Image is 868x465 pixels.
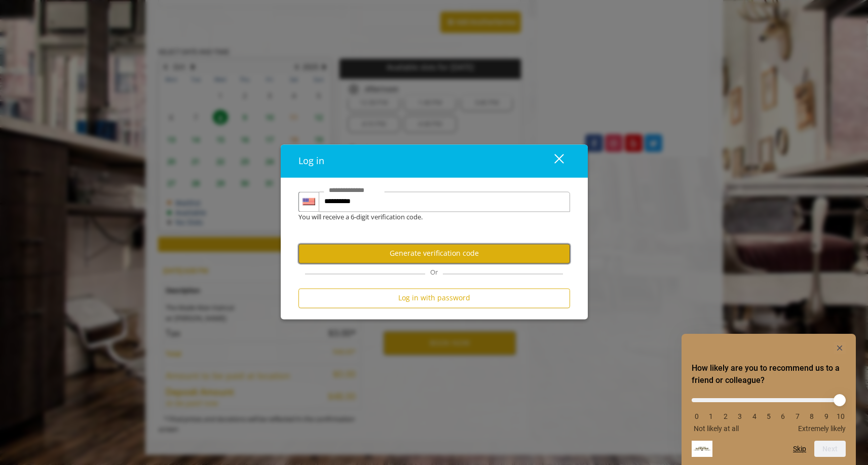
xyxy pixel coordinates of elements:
[735,412,745,420] li: 3
[778,412,788,420] li: 6
[692,391,846,433] div: How likely are you to recommend us to a friend or colleague? Select an option from 0 to 10, with ...
[291,212,562,222] div: You will receive a 6-digit verification code.
[298,191,319,212] div: Country
[692,412,702,420] li: 0
[706,412,716,420] li: 1
[298,288,570,308] button: Log in with password
[793,445,806,453] button: Skip
[721,412,731,420] li: 2
[543,153,563,169] div: close dialog
[694,424,739,433] span: Not likely at all
[536,150,570,171] button: close dialog
[692,342,846,457] div: How likely are you to recommend us to a friend or colleague? Select an option from 0 to 10, with ...
[821,412,832,420] li: 9
[298,154,324,167] span: Log in
[298,244,570,263] button: Generate verification code
[792,412,803,420] li: 7
[749,412,760,420] li: 4
[692,362,846,386] h2: How likely are you to recommend us to a friend or colleague? Select an option from 0 to 10, with ...
[764,412,774,420] li: 5
[807,412,817,420] li: 8
[836,412,846,420] li: 10
[814,441,846,457] button: Next question
[425,267,443,277] span: Or
[834,342,846,354] button: Hide survey
[798,424,846,433] span: Extremely likely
